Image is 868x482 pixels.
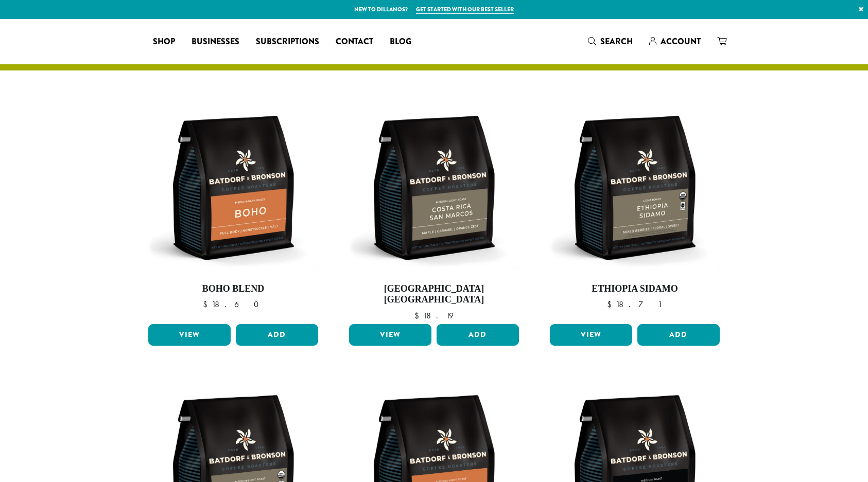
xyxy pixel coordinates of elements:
bdi: 18.71 [607,299,662,310]
bdi: 18.60 [203,299,264,310]
h4: [GEOGRAPHIC_DATA] [GEOGRAPHIC_DATA] [346,283,522,306]
img: BB-12oz-Costa-Rica-San-Marcos-Stock.webp [346,100,522,275]
a: View [550,324,632,346]
a: View [349,324,431,346]
button: Add [236,324,318,346]
h4: Boho Blend [146,283,321,295]
span: Shop [153,35,175,48]
bdi: 18.19 [414,310,454,321]
img: BB-12oz-FTO-Ethiopia-Sidamo-Stock.webp [547,100,722,275]
span: Businesses [192,35,239,48]
h4: Ethiopia Sidamo [547,283,722,295]
a: Shop [145,33,183,50]
span: Contact [336,35,373,48]
span: $ [414,310,423,321]
a: [GEOGRAPHIC_DATA] [GEOGRAPHIC_DATA] $18.19 [346,100,522,320]
img: BB-12oz-Boho-Stock.webp [146,100,321,275]
button: Add [437,324,519,346]
span: $ [203,299,212,310]
span: Subscriptions [256,35,319,48]
button: Add [637,324,720,346]
a: Get started with our best seller [416,5,514,14]
span: Blog [390,35,411,48]
a: Search [580,33,641,50]
span: $ [607,299,616,310]
a: View [148,324,231,346]
span: Account [661,35,701,47]
a: Ethiopia Sidamo $18.71 [547,100,722,320]
span: Search [600,35,633,47]
a: Boho Blend $18.60 [146,100,321,320]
